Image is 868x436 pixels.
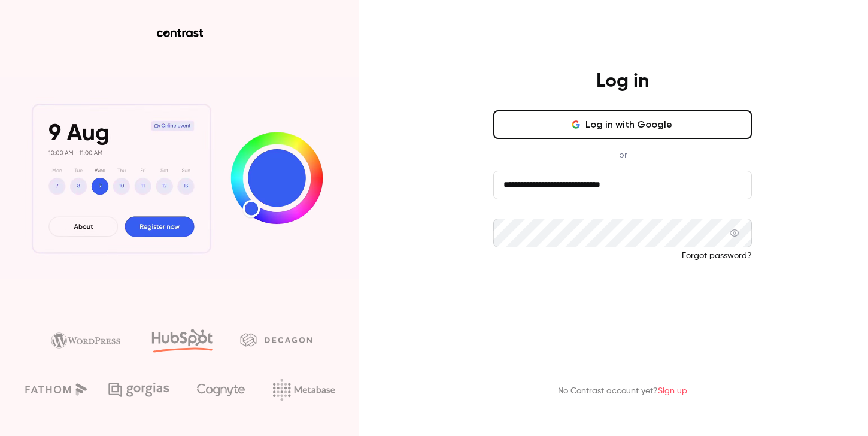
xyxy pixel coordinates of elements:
h4: Log in [596,69,649,93]
img: decagon [240,333,312,346]
button: Log in [493,281,752,310]
span: or [613,149,633,161]
button: Log in with Google [493,110,752,139]
a: Sign up [658,387,687,395]
a: Forgot password? [682,252,752,260]
p: No Contrast account yet? [558,385,687,398]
